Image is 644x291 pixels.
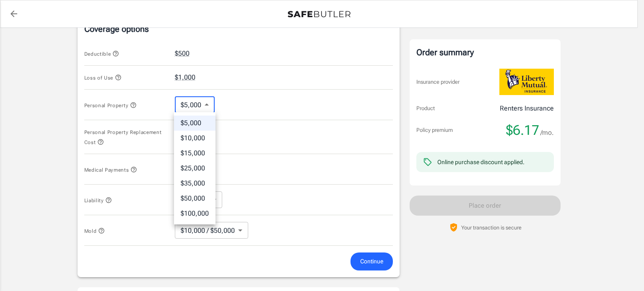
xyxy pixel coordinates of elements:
[174,161,216,176] li: $25,000
[174,176,216,191] li: $35,000
[174,191,216,206] li: $50,000
[174,146,216,161] li: $15,000
[174,131,216,146] li: $10,000
[174,206,216,221] li: $100,000
[174,116,216,131] li: $5,000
